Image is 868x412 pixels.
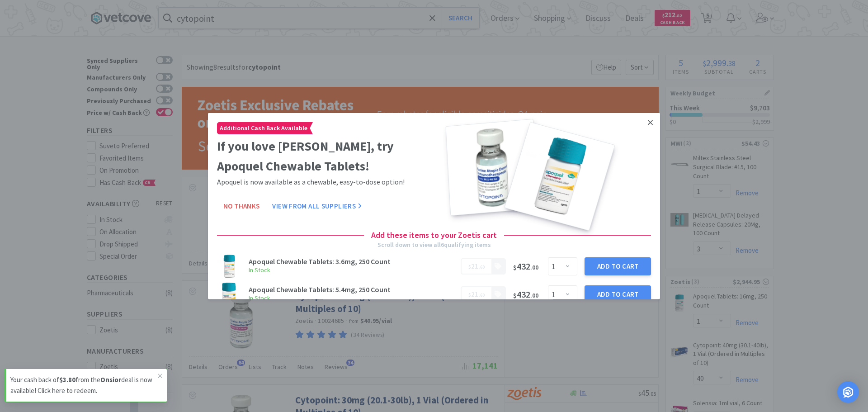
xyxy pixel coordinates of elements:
button: Add to Cart [585,285,651,303]
h2: If you love [PERSON_NAME], try Apoquel Chewable Tablets! [217,136,430,176]
span: . 00 [530,263,538,271]
span: Additional Cash Back Available [217,122,310,133]
span: $ [513,263,517,271]
span: . [468,290,485,298]
h3: Apoquel Chewable Tablets: 3.6mg, 250 Count [249,258,455,265]
p: Your cash back of from the deal is now available! Click here to redeem. [10,374,158,396]
span: 432 [513,260,538,272]
span: 60 [480,264,485,270]
button: Add to Cart [585,257,651,275]
strong: $3.80 [59,375,75,384]
div: Open Intercom Messenger [837,381,859,403]
img: cf4d15950dc948608a87d860c71dcee6_598476.png [217,282,241,307]
strong: Onsior [100,375,121,384]
p: Apoquel is now available as a chewable, easy-to-dose option! [217,176,430,188]
span: 21 [471,290,478,298]
span: 432 [513,289,538,300]
span: 60 [480,292,485,298]
span: 21 [471,262,478,270]
h6: In Stock [249,293,455,303]
button: View From All Suppliers [266,197,368,215]
h4: Add these items to your Zoetis cart [364,228,504,242]
button: No Thanks [217,197,266,215]
h6: In Stock [249,265,455,275]
span: $ [468,292,471,298]
span: . [468,262,485,270]
span: $ [468,264,471,270]
div: Scroll down to view all 6 qualifying items [377,239,491,249]
span: . 00 [530,291,538,299]
img: a05155ed4ddd44bd953750f3fc3e7c6a_598475.png [217,254,241,279]
span: $ [513,291,517,299]
h3: Apoquel Chewable Tablets: 5.4mg, 250 Count [249,286,455,293]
